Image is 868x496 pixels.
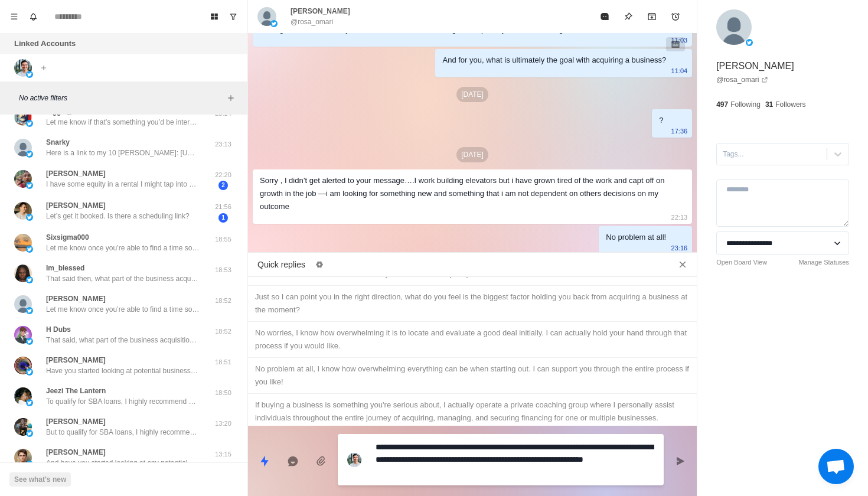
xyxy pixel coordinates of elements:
p: Snarky [46,137,70,148]
div: No problem at all, I know how overwhelming everything can be when starting out. I can support you... [255,363,690,389]
img: picture [26,430,33,437]
p: [PERSON_NAME] [716,59,794,73]
p: That said, what part of the business acquisitions process do you feel you’ll need the most guidan... [46,335,200,345]
p: @rosa_omari [291,17,333,27]
p: Followers [775,99,805,110]
a: @rosa_omari [716,74,768,85]
p: [PERSON_NAME] [46,200,106,211]
p: Let’s get it booked. Is there a scheduling link? [46,211,190,221]
p: Here is a link to my 10 [PERSON_NAME]: [URL][DOMAIN_NAME] [46,148,200,158]
img: picture [26,246,33,253]
div: Just so I can point you in the right direction, what do you feel is the biggest factor holding yo... [255,291,690,316]
button: Show unread conversations [224,7,243,26]
p: [PERSON_NAME] [46,355,106,366]
img: picture [14,202,32,220]
div: Sorry , I didn’t get alerted to your message….I work building elevators but i have grown tired of... [260,174,666,213]
p: Let me know once you’re able to find a time so I can confirm that on my end + shoot over the pre-... [46,304,200,315]
img: picture [14,139,32,156]
p: Let me know if that’s something you’d be interested in and I can set you up on a call with my con... [46,117,200,128]
p: [PERSON_NAME] [46,168,106,179]
p: I have some equity in a rental I might tap into as rates lower [46,179,200,190]
p: 18:52 [208,327,238,337]
p: 18:50 [208,388,238,398]
p: 18:51 [208,357,238,367]
div: ? [659,114,663,127]
p: No active filters [19,93,224,103]
p: But to qualify for SBA loans, I highly recommend having a minimum of $25,000 liquid allocated for... [46,427,200,438]
p: Quick replies [257,259,305,271]
img: picture [26,399,33,406]
div: No worries, I know how overwhelming it is to locate and evaluate a good deal initially. I can act... [255,327,690,353]
p: [PERSON_NAME] [46,293,106,304]
img: picture [26,120,33,127]
img: picture [14,357,32,374]
img: picture [14,418,32,436]
button: Send message [668,449,692,473]
p: [PERSON_NAME] [291,6,350,17]
p: H Dubs [46,324,71,335]
span: 2 [218,181,228,190]
img: picture [14,449,32,466]
div: No problem at all! [606,231,666,244]
img: picture [347,453,361,467]
span: 1 [218,213,228,223]
button: Menu [5,7,24,26]
p: 22:13 [671,211,688,224]
div: If buying a business is something you're serious about, I actually operate a private coaching gro... [255,399,690,425]
button: Board View [205,7,224,26]
img: picture [270,20,278,27]
p: Im_blessed [46,263,84,273]
p: And have you started looking at any potential businesses to acquire yet? [46,458,200,468]
button: Close quick replies [673,255,692,274]
img: picture [14,295,32,313]
button: Pin [616,5,640,28]
p: Let me know once you’re able to find a time so I can confirm that on my end + shoot over the pre-... [46,243,200,253]
p: 21:56 [208,202,238,212]
button: Mark as read [593,5,616,28]
img: picture [14,234,32,252]
button: Add account [37,61,51,75]
img: picture [14,108,32,126]
button: Reply with AI [281,449,305,473]
img: picture [26,338,33,345]
button: See what's new [9,472,71,487]
p: To qualify for SBA loans, I highly recommend having a minimum of $25,000 liquid allocated for the... [46,396,200,407]
button: Quick replies [253,449,276,473]
p: 17:36 [671,125,688,138]
p: Sixsigma000 [46,232,89,243]
button: Add media [309,449,333,473]
p: 11:03 [671,34,688,47]
a: Open Board View [716,257,767,267]
img: picture [26,71,33,78]
p: 497 [716,99,728,110]
p: 18:53 [208,265,238,275]
p: 18:55 [208,234,238,244]
img: picture [14,170,32,188]
img: picture [257,7,276,26]
p: Linked Accounts [14,38,76,50]
p: 23:13 [208,139,238,149]
button: Archive [640,5,664,28]
p: Have you started looking at potential businesses to acquire yet? [46,366,200,376]
p: 18:52 [208,296,238,306]
div: Open chat [818,449,854,484]
img: picture [716,9,752,45]
img: picture [746,39,753,46]
img: picture [14,326,32,344]
button: Add reminder [664,5,687,28]
p: 13:15 [208,449,238,459]
p: [PERSON_NAME] [46,416,106,427]
p: 22:20 [208,170,238,180]
p: Following [730,99,761,110]
img: picture [26,368,33,376]
p: That said then, what part of the business acquisitions process do you feel you’ll need the most g... [46,273,200,284]
img: picture [26,151,33,158]
p: 11:04 [671,64,688,77]
img: picture [14,265,32,282]
a: Manage Statuses [798,257,849,267]
img: picture [14,387,32,405]
img: picture [26,307,33,314]
button: Add filters [224,91,238,105]
p: 23:16 [671,242,688,254]
img: picture [26,461,33,468]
